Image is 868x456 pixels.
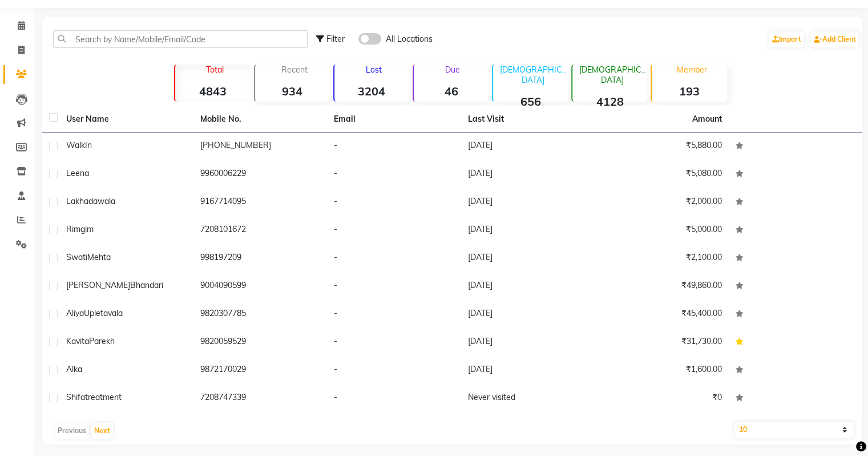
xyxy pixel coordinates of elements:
[595,329,729,357] td: ₹31,730.00
[87,252,111,262] span: Mehta
[89,336,115,346] span: Parekh
[66,196,115,206] span: Lakhadawala
[493,94,568,109] strong: 656
[461,329,595,357] td: [DATE]
[769,31,804,47] a: Import
[595,301,729,329] td: ₹45,400.00
[66,252,87,262] span: Swati
[461,385,595,413] td: Never visited
[130,280,163,290] span: Bhandari
[595,189,729,217] td: ₹2,000.00
[334,84,409,98] strong: 3204
[595,357,729,385] td: ₹1,600.00
[66,308,84,318] span: Aliya
[811,31,859,47] a: Add Client
[461,301,595,329] td: [DATE]
[595,133,729,161] td: ₹5,880.00
[656,65,726,75] p: Member
[414,84,488,98] strong: 46
[59,106,193,133] th: User Name
[66,280,130,290] span: [PERSON_NAME]
[461,273,595,301] td: [DATE]
[66,392,85,402] span: Shifa
[91,423,113,439] button: Next
[193,245,328,273] td: 998197209
[193,189,328,217] td: 9167714095
[461,133,595,161] td: [DATE]
[327,106,461,133] th: Email
[652,84,726,98] strong: 193
[326,34,345,44] span: Filter
[66,224,94,234] span: Rimgim
[327,385,461,413] td: -
[461,357,595,385] td: [DATE]
[85,392,122,402] span: treatment
[85,140,92,150] span: In
[327,329,461,357] td: -
[595,245,729,273] td: ₹2,100.00
[595,273,729,301] td: ₹49,860.00
[577,65,647,85] p: [DEMOGRAPHIC_DATA]
[193,385,328,413] td: 7208747339
[255,84,330,98] strong: 934
[327,245,461,273] td: -
[327,189,461,217] td: -
[66,140,85,150] span: Walk
[339,65,409,75] p: Lost
[180,65,250,75] p: Total
[175,84,250,98] strong: 4843
[193,273,328,301] td: 9004090599
[461,161,595,189] td: [DATE]
[260,65,330,75] p: Recent
[572,94,647,109] strong: 4128
[327,217,461,245] td: -
[327,273,461,301] td: -
[66,336,89,346] span: Kavita
[416,65,488,75] p: Due
[685,106,729,132] th: Amount
[66,168,89,178] span: Leena
[66,364,82,374] span: Alka
[461,106,595,133] th: Last Visit
[193,301,328,329] td: 9820307785
[193,357,328,385] td: 9872170029
[84,308,123,318] span: Upletavala
[327,133,461,161] td: -
[327,161,461,189] td: -
[498,65,568,85] p: [DEMOGRAPHIC_DATA]
[193,133,328,161] td: [PHONE_NUMBER]
[193,161,328,189] td: 9960006229
[595,385,729,413] td: ₹0
[595,161,729,189] td: ₹5,080.00
[53,30,308,48] input: Search by Name/Mobile/Email/Code
[193,106,328,133] th: Mobile No.
[595,217,729,245] td: ₹5,000.00
[327,357,461,385] td: -
[327,301,461,329] td: -
[193,329,328,357] td: 9820059529
[193,217,328,245] td: 7208101672
[461,217,595,245] td: [DATE]
[461,245,595,273] td: [DATE]
[461,189,595,217] td: [DATE]
[386,33,433,45] span: All Locations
